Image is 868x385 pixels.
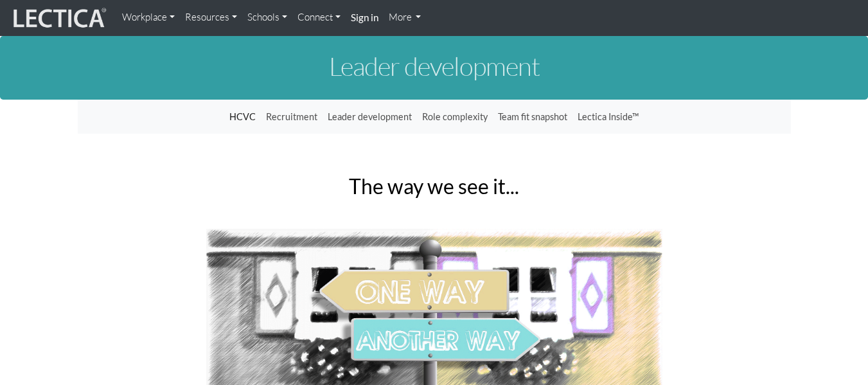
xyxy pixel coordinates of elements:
[417,105,493,129] a: Role complexity
[224,105,261,129] a: HCVC
[261,105,323,129] a: Recruitment
[346,5,384,31] a: Sign in
[206,175,662,197] h2: The way we see it...
[180,5,242,30] a: Resources
[572,105,644,129] a: Lectica Inside™
[292,5,346,30] a: Connect
[351,12,378,23] strong: Sign in
[117,5,180,30] a: Workplace
[323,105,417,129] a: Leader development
[242,5,292,30] a: Schools
[384,5,427,30] a: More
[493,105,572,129] a: Team fit snapshot
[78,52,791,80] h1: Leader development
[10,6,107,30] img: lecticalive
